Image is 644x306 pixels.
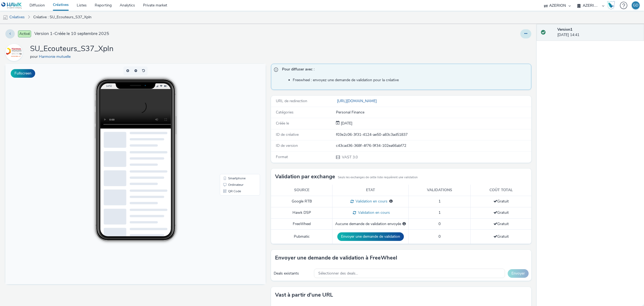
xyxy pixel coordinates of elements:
[336,110,531,115] div: Personal Finance
[402,221,406,227] div: Sélectionnez un deal ci-dessous et cliquez sur Envoyer pour envoyer une demande de validation à F...
[438,234,441,239] span: 0
[356,210,390,215] span: Validation en cours
[493,221,509,226] span: Gratuit
[271,185,332,196] th: Source
[276,132,299,137] span: ID de créative
[101,21,107,24] span: 14:52
[633,1,638,9] div: GD
[30,54,39,59] span: pour
[337,232,404,241] button: Envoyer une demande de validation
[215,111,254,118] li: Smartphone
[336,132,531,137] div: f03e2c06-3f31-4124-ae50-a83c3ad51837
[276,143,298,148] span: ID de version
[332,185,409,196] th: Etat
[5,50,25,55] a: Harmonie mutuelle
[34,31,109,37] span: Version 1 - Créée le 10 septembre 2025
[274,271,311,276] div: Deals existants
[271,207,332,218] td: Hawk DSP
[1,2,22,9] img: undefined Logo
[409,185,471,196] th: Validations
[335,221,406,227] div: Aucune demande de validation envoyée
[271,218,332,229] td: FreeWheel
[223,113,240,116] span: Smartphone
[438,221,441,226] span: 0
[276,154,288,159] span: Format
[215,124,254,131] li: QR Code
[607,1,617,10] a: Hawk Academy
[6,45,22,60] img: Harmonie mutuelle
[31,11,94,24] a: Créative : SU_Ecouteurs_S37_Xpln
[493,210,509,215] span: Gratuit
[318,271,358,276] span: Sélectionner des deals...
[276,110,294,115] span: Catégories
[271,229,332,244] td: Pubmatic
[438,199,441,204] span: 1
[340,121,352,126] div: Création 10 septembre 2025, 14:41
[11,69,35,78] button: Fullscreen
[282,67,526,74] span: Pour diffuser avec :
[340,121,352,126] span: [DATE]
[508,269,529,278] button: Envoyer
[275,173,335,181] h3: Validation par exchange
[471,185,531,196] th: Coût total
[271,196,332,207] td: Google RTB
[557,27,640,38] div: [DATE] 14:41
[275,291,333,299] h3: Vast à partir d'une URL
[293,77,528,83] li: Freewheel : envoyez une demande de validation pour la créative
[276,121,289,126] span: Créée le
[438,210,441,215] span: 1
[493,199,509,204] span: Gratuit
[30,44,114,54] h1: SU_Ecouteurs_S37_Xpln
[557,27,572,32] strong: Version 1
[336,143,531,148] div: c43cad36-368f-4f76-9f34-102ea66abf72
[275,254,397,262] h3: Envoyer une demande de validation à FreeWheel
[223,119,238,123] span: Ordinateur
[223,126,236,129] span: QR Code
[338,175,418,180] small: Seuls les exchanges de cette liste requièrent une validation
[607,1,615,10] img: Hawk Academy
[215,118,254,124] li: Ordinateur
[3,15,8,20] img: mobile
[39,54,73,59] a: Harmonie mutuelle
[276,98,307,104] span: URL de redirection
[341,155,358,160] span: VAST 3.0
[354,199,387,204] span: Validation en cours
[18,30,31,37] span: Activé
[336,98,379,104] a: [URL][DOMAIN_NAME]
[493,234,509,239] span: Gratuit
